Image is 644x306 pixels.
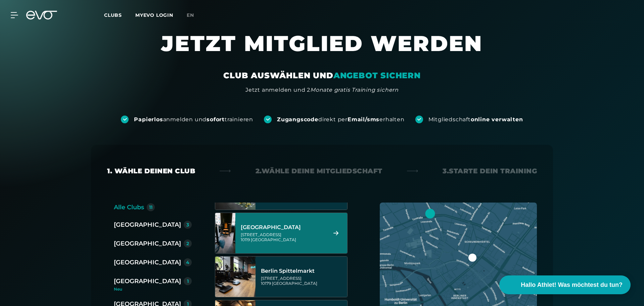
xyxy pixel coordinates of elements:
[104,12,135,18] a: Clubs
[215,257,256,297] img: Berlin Spittelmarkt
[114,258,181,267] div: [GEOGRAPHIC_DATA]
[186,260,189,265] div: 4
[348,116,379,123] strong: Email/sms
[114,239,181,248] div: [GEOGRAPHIC_DATA]
[333,71,421,80] em: ANGEBOT SICHERN
[114,220,181,229] div: [GEOGRAPHIC_DATA]
[186,222,189,227] div: 3
[277,116,318,123] strong: Zugangscode
[241,232,325,242] div: [STREET_ADDRESS] 10119 [GEOGRAPHIC_DATA]
[277,116,404,123] div: direkt per erhalten
[114,276,181,286] div: [GEOGRAPHIC_DATA]
[135,12,173,18] a: MYEVO LOGIN
[443,166,537,176] div: 3. Starte dein Training
[114,287,197,291] div: Neu
[521,280,623,290] span: Hallo Athlet! Was möchtest du tun?
[499,275,631,294] button: Hallo Athlet! Was möchtest du tun?
[107,166,195,176] div: 1. Wähle deinen Club
[134,116,253,123] div: anmelden und trainieren
[187,12,194,18] span: en
[187,11,202,19] a: en
[471,116,523,123] strong: online verwalten
[104,12,122,18] span: Clubs
[223,70,420,81] div: CLUB AUSWÄHLEN UND
[206,116,225,123] strong: sofort
[134,116,163,123] strong: Papierlos
[241,224,325,231] div: [GEOGRAPHIC_DATA]
[256,166,382,176] div: 2. Wähle deine Mitgliedschaft
[261,276,345,286] div: [STREET_ADDRESS] 10179 [GEOGRAPHIC_DATA]
[310,87,399,93] em: Monate gratis Training sichern
[245,86,399,94] div: Jetzt anmelden und 2
[428,116,523,123] div: Mitgliedschaft
[261,268,345,274] div: Berlin Spittelmarkt
[149,205,152,210] div: 11
[121,30,523,70] h1: JETZT MITGLIED WERDEN
[187,279,189,283] div: 1
[205,213,245,253] img: Berlin Rosenthaler Platz
[186,241,189,246] div: 2
[114,203,144,212] div: Alle Clubs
